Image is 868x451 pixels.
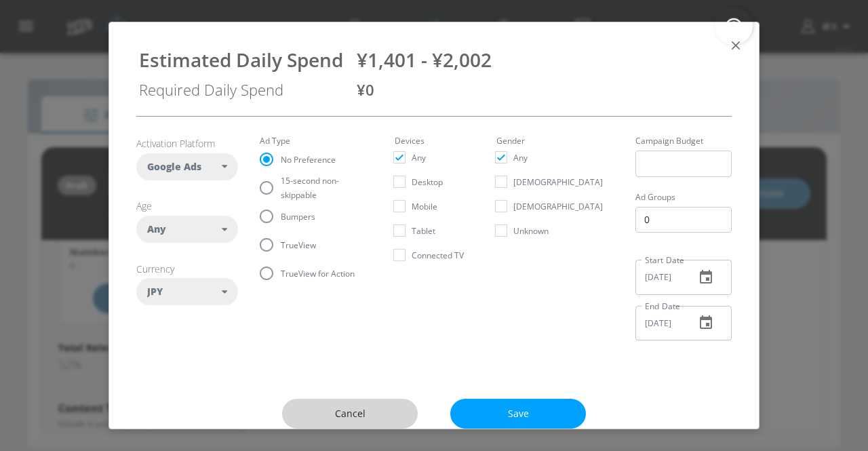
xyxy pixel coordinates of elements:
label: Ad Groups [635,193,732,201]
button: Cancel [282,399,418,429]
span: JPY [147,285,163,298]
legend: Ad Type [260,137,290,145]
div: JPY [136,278,238,305]
div: Estimated Daily Spend [139,47,343,73]
span: Desktop [412,175,443,189]
h6: Age [136,199,238,212]
h6: Activation Platform [136,137,238,150]
span: Google Ads [147,160,201,174]
div: Google Ads [136,153,238,180]
button: Open Resource Center [715,7,753,45]
span: No Preference [281,153,336,167]
label: Campaign Budget [635,137,732,145]
span: Mobile [412,199,437,214]
span: Unknown [513,224,549,238]
span: TrueView [281,238,316,252]
span: Any [513,151,528,165]
span: ¥1,401 - ¥2,002 [357,47,492,73]
span: Cancel [309,406,391,423]
span: Save [477,406,559,423]
span: 15-second non-skippable [281,174,362,202]
span: Bumpers [281,210,315,224]
legend: Gender [496,137,525,145]
div: Required Daily Spend [139,79,343,100]
span: Tablet [412,224,435,238]
div: Any [136,216,238,243]
legend: Devices [395,137,425,145]
button: Save [450,399,586,429]
span: Any [412,151,426,165]
span: [DEMOGRAPHIC_DATA] [513,175,603,189]
h6: Currency [136,262,238,275]
span: TrueView for Action [281,267,355,281]
span: Any [147,222,166,236]
span: [DEMOGRAPHIC_DATA] [513,199,603,214]
span: Connected TV [412,248,464,262]
div: ¥0 [357,79,729,100]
